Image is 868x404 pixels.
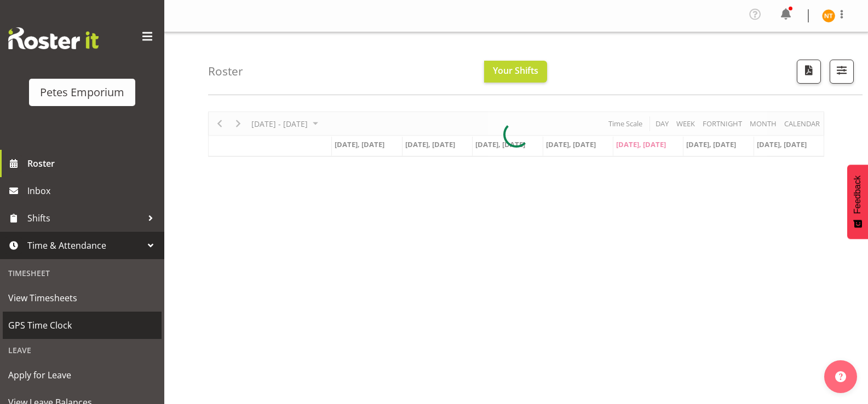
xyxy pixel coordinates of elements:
[835,371,846,382] img: help-xxl-2.png
[8,27,99,49] img: Rosterit website logo
[3,262,162,284] div: Timesheet
[27,237,142,254] span: Time & Attendance
[822,9,835,22] img: nicole-thomson8388.jpg
[830,60,854,84] button: Filter Shifts
[8,367,156,383] span: Apply for Leave
[208,65,243,78] h4: Roster
[27,210,142,226] span: Shifts
[3,312,162,339] a: GPS Time Clock
[484,61,547,83] button: Your Shifts
[40,84,124,101] div: Petes Emporium
[8,317,156,333] span: GPS Time Clock
[27,183,159,199] span: Inbox
[493,65,538,77] span: Your Shifts
[8,290,156,306] span: View Timesheets
[853,175,863,214] span: Feedback
[3,361,162,389] a: Apply for Leave
[27,155,159,172] span: Roster
[847,165,868,239] button: Feedback - Show survey
[3,339,162,361] div: Leave
[797,60,821,84] button: Download a PDF of the roster according to the set date range.
[3,284,162,312] a: View Timesheets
